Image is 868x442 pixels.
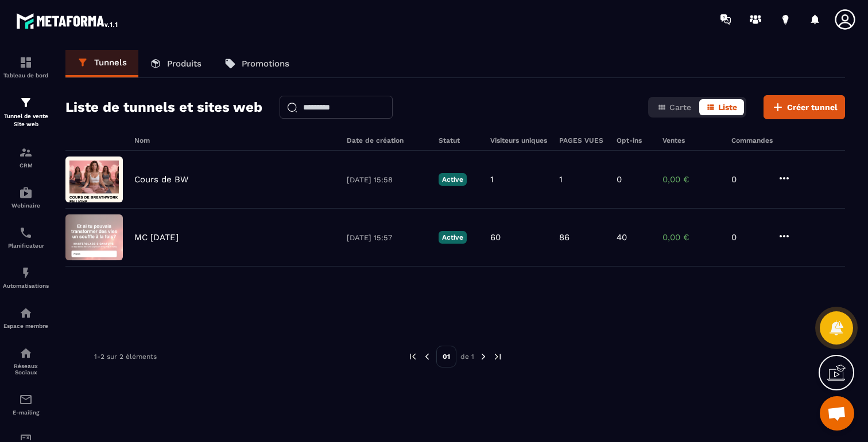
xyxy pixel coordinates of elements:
img: prev [422,351,432,362]
p: Produits [167,58,201,69]
p: 60 [490,232,501,242]
a: Produits [138,50,213,77]
img: email [19,393,33,406]
a: automationsautomationsAutomatisations [3,257,49,298]
a: automationsautomationsWebinaire [3,177,49,217]
p: 1 [559,174,563,185]
a: Tunnels [65,50,138,77]
img: prev [408,351,418,362]
h6: Ventes [662,136,720,144]
h6: PAGES VUES [559,136,605,144]
h6: Opt-ins [617,136,651,144]
img: automations [19,186,33,200]
p: 1 [490,174,494,185]
p: 01 [436,346,456,367]
img: social-network [19,346,33,360]
button: Liste [699,99,744,115]
p: Tunnels [94,57,127,68]
img: next [493,351,503,362]
img: scheduler [19,226,33,240]
a: formationformationTunnel de vente Site web [3,87,49,137]
p: 0 [731,232,766,242]
span: Carte [669,103,691,112]
p: de 1 [460,352,474,361]
p: Planificateur [3,242,49,249]
a: automationsautomationsEspace membre [3,298,49,338]
img: next [478,351,489,362]
span: Créer tunnel [787,101,838,113]
span: Liste [718,103,737,112]
p: E-mailing [3,409,49,416]
p: Active [439,231,467,244]
img: formation [19,56,33,69]
p: Webinaire [3,202,49,209]
a: emailemailE-mailing [3,384,49,424]
img: formation [19,146,33,159]
h2: Liste de tunnels et sites web [65,96,262,119]
p: 0 [617,174,622,185]
img: formation [19,96,33,109]
h6: Commandes [731,136,773,144]
img: image [65,214,123,260]
p: 40 [617,232,627,242]
a: schedulerschedulerPlanificateur [3,217,49,257]
p: Active [439,173,467,186]
img: automations [19,306,33,320]
p: Espace membre [3,323,49,329]
button: Créer tunnel [764,95,845,119]
h6: Statut [439,136,479,144]
a: social-networksocial-networkRéseaux Sociaux [3,338,49,384]
h6: Visiteurs uniques [490,136,548,144]
button: Carte [650,99,698,115]
h6: Nom [134,136,335,144]
img: automations [19,266,33,280]
p: [DATE] 15:58 [347,175,427,184]
img: logo [16,10,119,31]
p: Réseaux Sociaux [3,363,49,375]
p: 0,00 € [662,232,720,242]
a: formationformationCRM [3,137,49,177]
p: 0,00 € [662,174,720,185]
div: Ouvrir le chat [820,396,854,431]
img: image [65,157,123,202]
p: 86 [559,232,569,242]
p: MC [DATE] [134,232,179,242]
p: [DATE] 15:57 [347,233,427,242]
a: formationformationTableau de bord [3,47,49,87]
p: CRM [3,162,49,169]
p: Automatisations [3,283,49,289]
p: 1-2 sur 2 éléments [94,353,157,361]
p: Promotions [242,58,289,69]
p: Tunnel de vente Site web [3,112,49,128]
p: Cours de BW [134,174,188,185]
a: Promotions [213,50,301,77]
p: 0 [731,174,766,185]
p: Tableau de bord [3,72,49,79]
h6: Date de création [347,136,427,144]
